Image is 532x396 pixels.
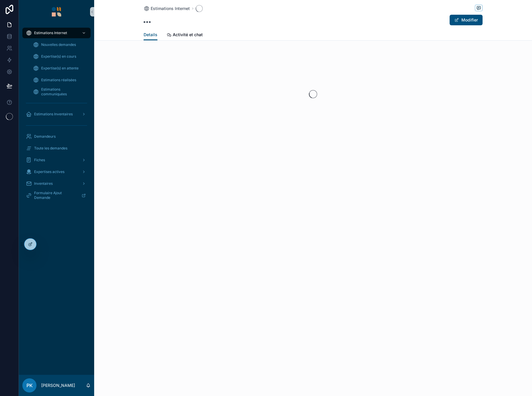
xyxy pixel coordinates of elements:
[144,6,190,11] a: Estimations Internet
[26,382,33,389] span: PK
[22,190,91,201] a: Formulaire Ajout Demande
[22,143,91,154] a: Toute les demandes
[41,87,85,96] span: Estimations communiquées
[34,112,73,117] span: Estimations Inventaires
[52,7,61,16] img: App logo
[167,29,203,41] a: Activité et chat
[22,131,91,142] a: Demandeurs
[34,191,77,200] span: Formulaire Ajout Demande
[29,51,91,62] a: Expertise(s) en cours
[151,6,190,11] span: Estimations Internet
[22,178,91,189] a: Inventaires
[41,54,76,59] span: Expertise(s) en cours
[19,24,94,208] div: scrollable content
[29,86,91,97] a: Estimations communiquées
[34,158,45,162] span: Fiches
[29,75,91,85] a: Estimations réalisées
[144,32,157,38] span: Details
[22,28,91,38] a: Estimations Internet
[450,15,483,25] button: Modifier
[34,169,64,174] span: Expertises actives
[173,32,203,38] span: Activité et chat
[34,146,67,151] span: Toute les demandes
[41,42,76,47] span: Nouvelles demandes
[22,167,91,177] a: Expertises actives
[22,155,91,165] a: Fiches
[34,134,56,139] span: Demandeurs
[41,382,75,388] p: [PERSON_NAME]
[144,29,157,41] a: Details
[22,109,91,119] a: Estimations Inventaires
[41,78,76,82] span: Estimations réalisées
[29,39,91,50] a: Nouvelles demandes
[34,181,53,186] span: Inventaires
[41,66,79,71] span: Expertise(s) en attente
[34,31,67,35] span: Estimations Internet
[29,63,91,74] a: Expertise(s) en attente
